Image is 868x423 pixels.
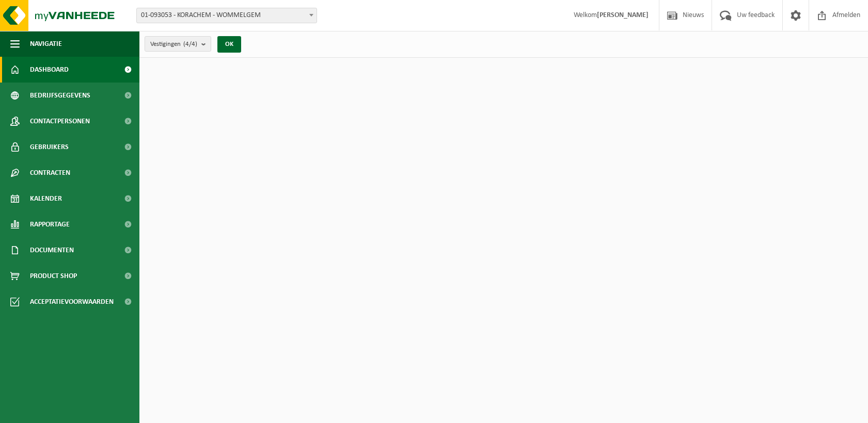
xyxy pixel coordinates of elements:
[183,41,197,47] count: (4/4)
[136,8,317,23] span: 01-093053 - KORACHEM - WOMMELGEM
[30,263,77,289] span: Product Shop
[30,186,62,211] span: Kalender
[150,37,197,52] span: Vestigingen
[137,8,317,23] span: 01-093053 - KORACHEM - WOMMELGEM
[597,11,649,19] strong: [PERSON_NAME]
[30,289,114,315] span: Acceptatievoorwaarden
[30,31,62,57] span: Navigatie
[145,36,211,52] button: Vestigingen(4/4)
[30,108,90,134] span: Contactpersonen
[30,134,69,160] span: Gebruikers
[217,36,241,53] button: OK
[30,237,74,263] span: Documenten
[30,160,70,186] span: Contracten
[30,211,70,237] span: Rapportage
[30,83,90,108] span: Bedrijfsgegevens
[30,57,69,83] span: Dashboard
